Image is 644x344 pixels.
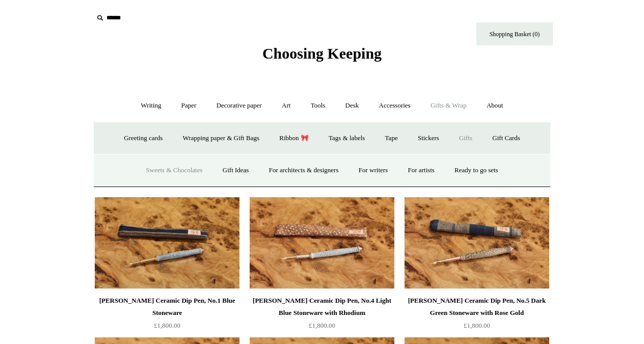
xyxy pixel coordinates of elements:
a: Ribbon 🎀 [270,125,318,152]
a: Accessories [370,92,420,119]
a: [PERSON_NAME] Ceramic Dip Pen, No.1 Blue Stoneware £1,800.00 [95,295,239,336]
a: Tools [302,92,335,119]
span: £1,800.00 [154,322,180,329]
a: Steve Harrison Ceramic Dip Pen, No.1 Blue Stoneware Steve Harrison Ceramic Dip Pen, No.1 Blue Sto... [95,197,239,289]
a: Gift Cards [483,125,529,152]
a: Tape [376,125,407,152]
a: [PERSON_NAME] Ceramic Dip Pen, No.4 Light Blue Stoneware with Rhodium £1,800.00 [250,295,394,336]
a: Paper [172,92,206,119]
a: Shopping Basket (0) [476,22,553,45]
a: For artists [398,157,443,184]
a: Choosing Keeping [262,53,382,60]
a: Steve Harrison Ceramic Dip Pen, No.5 Dark Green Stoneware with Rose Gold Steve Harrison Ceramic D... [405,197,549,289]
span: £1,800.00 [309,322,335,329]
a: Gift Ideas [213,157,258,184]
a: Desk [336,92,368,119]
a: Wrapping paper & Gift Bags [174,125,269,152]
div: [PERSON_NAME] Ceramic Dip Pen, No.1 Blue Stoneware [97,295,237,319]
a: About [477,92,513,119]
div: [PERSON_NAME] Ceramic Dip Pen, No.5 Dark Green Stoneware with Rose Gold [407,295,547,319]
span: Choosing Keeping [262,45,382,62]
a: Stickers [409,125,448,152]
a: Tags & labels [319,125,374,152]
a: Decorative paper [207,92,271,119]
a: [PERSON_NAME] Ceramic Dip Pen, No.5 Dark Green Stoneware with Rose Gold £1,800.00 [405,295,549,336]
a: Greeting cards [115,125,172,152]
img: Steve Harrison Ceramic Dip Pen, No.1 Blue Stoneware [95,197,239,289]
a: For writers [350,157,397,184]
a: Ready to go sets [445,157,507,184]
a: Sweets & Chocolates [137,157,211,184]
a: Gifts [450,125,481,152]
a: For architects & designers [260,157,348,184]
img: Steve Harrison Ceramic Dip Pen, No.4 Light Blue Stoneware with Rhodium [250,197,394,289]
a: Writing [132,92,171,119]
a: Steve Harrison Ceramic Dip Pen, No.4 Light Blue Stoneware with Rhodium Steve Harrison Ceramic Dip... [250,197,394,289]
div: [PERSON_NAME] Ceramic Dip Pen, No.4 Light Blue Stoneware with Rhodium [252,295,392,319]
a: Art [273,92,300,119]
span: £1,800.00 [464,322,490,329]
img: Steve Harrison Ceramic Dip Pen, No.5 Dark Green Stoneware with Rose Gold [405,197,549,289]
a: Gifts & Wrap [421,92,476,119]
